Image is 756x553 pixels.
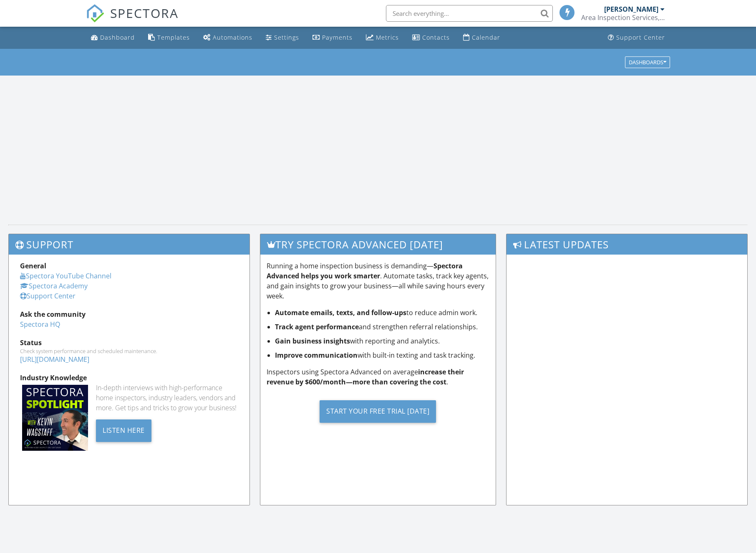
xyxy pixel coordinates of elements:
[604,5,658,13] div: [PERSON_NAME]
[96,419,151,442] div: Listen Here
[22,385,88,451] img: Spectoraspolightmain
[363,30,402,45] a: Metrics
[267,261,463,280] strong: Spectora Advanced helps you work smarter
[262,30,302,45] a: Settings
[376,33,399,41] div: Metrics
[581,13,665,22] div: Area Inspection Services, LLC
[20,355,89,364] a: [URL][DOMAIN_NAME]
[145,30,193,45] a: Templates
[86,4,104,23] img: The Best Home Inspection Software - Spectora
[275,351,358,360] strong: Improve communication
[267,367,464,386] strong: increase their revenue by $600/month—more than covering the cost
[213,33,252,41] div: Automations
[460,30,504,45] a: Calendar
[275,322,490,332] li: and strengthen referral relationships.
[86,11,179,29] a: SPECTORA
[96,425,151,434] a: Listen Here
[507,234,747,255] h3: Latest Updates
[260,234,496,255] h3: Try spectora advanced [DATE]
[96,383,238,413] div: In-depth interviews with high-performance home inspectors, industry leaders, vendors and more. Ge...
[309,30,356,45] a: Payments
[110,4,179,22] span: SPECTORA
[322,33,353,41] div: Payments
[88,30,138,45] a: Dashboard
[20,271,111,280] a: Spectora YouTube Channel
[9,234,249,255] h3: Support
[629,59,666,65] div: Dashboards
[20,338,238,348] div: Status
[386,5,553,22] input: Search everything...
[157,33,190,41] div: Templates
[605,30,668,45] a: Support Center
[274,33,299,41] div: Settings
[267,394,490,429] a: Start Your Free Trial [DATE]
[20,291,76,300] a: Support Center
[20,348,238,354] div: Check system performance and scheduled maintenance.
[20,309,238,319] div: Ask the community
[275,336,490,346] li: with reporting and analytics.
[616,33,665,41] div: Support Center
[20,320,60,329] a: Spectora HQ
[275,308,406,317] strong: Automate emails, texts, and follow-ups
[472,33,500,41] div: Calendar
[267,367,490,387] p: Inspectors using Spectora Advanced on average .
[275,350,490,360] li: with built-in texting and task tracking.
[625,56,670,68] button: Dashboards
[320,400,436,423] div: Start Your Free Trial [DATE]
[275,308,490,318] li: to reduce admin work.
[200,30,256,45] a: Automations (Basic)
[275,336,350,346] strong: Gain business insights
[267,261,490,301] p: Running a home inspection business is demanding— . Automate tasks, track key agents, and gain ins...
[422,33,450,41] div: Contacts
[409,30,453,45] a: Contacts
[275,322,359,331] strong: Track agent performance
[20,373,238,383] div: Industry Knowledge
[20,281,88,290] a: Spectora Academy
[20,261,46,270] strong: General
[100,33,135,41] div: Dashboard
